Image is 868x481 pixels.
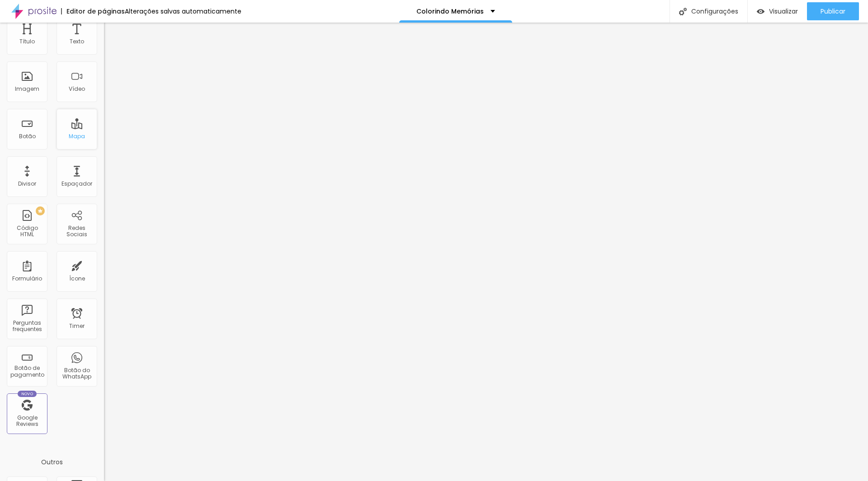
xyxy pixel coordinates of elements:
div: Ícone [69,276,85,282]
div: Texto [70,38,84,45]
div: Timer [69,323,85,329]
div: Vídeo [69,86,85,92]
div: Espaçador [61,181,92,187]
div: Botão do WhatsApp [59,367,94,380]
img: Icone [679,8,687,15]
div: Título [19,38,35,45]
div: Botão [19,133,36,140]
div: Google Reviews [9,415,45,428]
div: Mapa [69,133,85,140]
div: Formulário [12,276,42,282]
div: Imagem [15,86,39,92]
span: Visualizar [769,8,798,15]
div: Botão de pagamento [9,365,45,378]
iframe: Editor [104,23,868,481]
div: Alterações salvas automaticamente [125,8,241,14]
img: view-1.svg [757,8,764,15]
div: Perguntas frequentes [9,320,45,333]
div: Divisor [18,181,36,187]
p: Colorindo Memórias [416,8,484,14]
span: Publicar [821,8,845,15]
div: Editor de páginas [61,8,125,14]
button: Visualizar [748,2,807,20]
div: Código HTML [9,225,45,238]
div: Novo [18,391,37,397]
div: Redes Sociais [59,225,94,238]
button: Publicar [807,2,859,20]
